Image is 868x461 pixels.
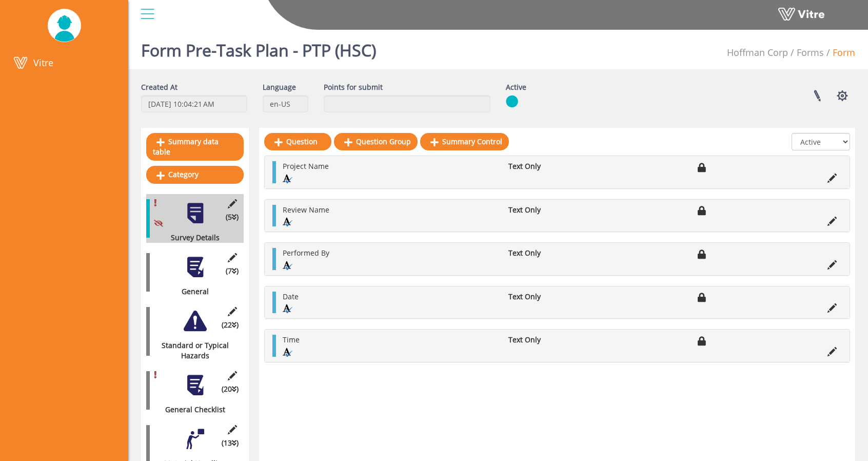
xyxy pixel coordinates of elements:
label: Active [506,82,526,92]
div: Standard or Typical Hazards [146,340,236,361]
span: Date [283,292,299,301]
label: Created At [141,82,177,92]
div: General Checklist [146,405,236,415]
a: Category [146,166,244,183]
span: Vitre [33,56,53,69]
li: Text Only [503,205,588,215]
li: Text Only [503,161,588,171]
a: Question Group [334,133,418,150]
span: Time [283,335,300,344]
span: (7 ) [226,266,239,276]
li: Text Only [503,292,588,302]
a: Forms [797,46,824,59]
li: Text Only [503,335,588,345]
label: Language [263,82,296,92]
span: Performed By [283,248,329,258]
label: Points for submit [324,82,383,92]
img: yes [506,95,518,108]
a: Summary data table [146,133,244,161]
span: Project Name [283,161,329,171]
span: (20 ) [222,384,239,394]
h1: Form Pre-Task Plan - PTP (HSC) [141,26,376,69]
span: Review Name [283,205,329,215]
span: (22 ) [222,320,239,330]
div: General [146,286,236,297]
img: UserPic.png [48,9,81,42]
li: Form [824,46,855,60]
div: Survey Details [146,233,236,243]
span: 210 [727,46,788,59]
span: (5 ) [226,212,239,222]
a: Question [264,133,331,150]
li: Text Only [503,248,588,258]
a: Summary Control [420,133,509,150]
span: (13 ) [222,438,239,448]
